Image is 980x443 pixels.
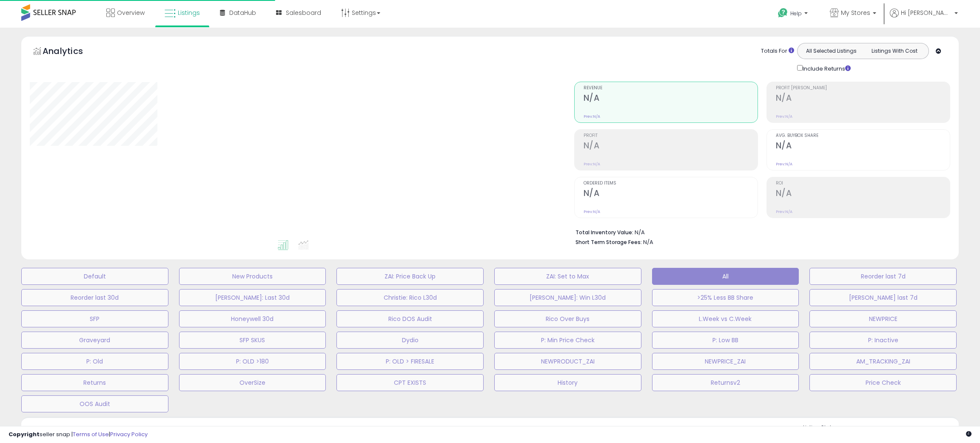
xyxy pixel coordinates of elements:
span: My Stores [841,9,870,17]
button: ZAI: Price Back Up [336,268,484,285]
button: P: OLD >180 [179,353,326,370]
span: Hi [PERSON_NAME] [901,9,952,17]
button: Christie: Rico L30d [336,289,484,306]
button: P: Low BB [652,332,799,349]
button: History [494,374,641,391]
span: Listings [178,9,200,17]
div: seller snap | | [9,431,148,439]
button: >25% Less BB Share [652,289,799,306]
a: Help [771,1,816,28]
span: Revenue [584,86,758,91]
small: Prev: N/A [776,114,792,119]
h5: Analytics [43,45,100,59]
span: Overview [117,9,145,17]
button: Listings With Cost [863,45,926,57]
button: [PERSON_NAME] last 7d [809,289,957,306]
b: Total Inventory Value: [575,229,633,236]
span: DataHub [229,9,256,17]
small: Prev: N/A [584,209,600,214]
i: Get Help [778,8,788,18]
button: P: OLD > FIRESALE [336,353,484,370]
h2: N/A [584,141,758,152]
button: [PERSON_NAME]: Last 30d [179,289,326,306]
button: Returnsv2 [652,374,799,391]
div: Include Returns [791,63,861,73]
h2: N/A [776,93,950,105]
button: All [652,268,799,285]
button: CPT EXISTS [336,374,484,391]
button: OverSize [179,374,326,391]
span: Avg. Buybox Share [776,133,950,138]
button: Reorder last 7d [809,268,957,285]
li: N/A [575,227,944,237]
button: AM_TRACKING_ZAI [809,353,957,370]
h2: N/A [776,141,950,152]
button: L.Week vs C.Week [652,310,799,327]
button: [PERSON_NAME]: Win L30d [494,289,641,306]
small: Prev: N/A [776,162,792,167]
b: Short Term Storage Fees: [575,239,642,246]
button: P: Inactive [809,332,957,349]
button: Price Check [809,374,957,391]
button: NEWPRICE [809,310,957,327]
span: Profit [PERSON_NAME] [776,86,950,91]
h2: N/A [584,188,758,200]
small: Prev: N/A [776,209,792,214]
button: SFP SKUS [179,332,326,349]
strong: Copyright [9,430,40,438]
button: ZAI: Set to Max [494,268,641,285]
button: P: Old [21,353,168,370]
a: Hi [PERSON_NAME] [890,9,958,28]
h2: N/A [776,188,950,200]
button: P: Min Price Check [494,332,641,349]
button: Honeywell 30d [179,310,326,327]
button: Returns [21,374,168,391]
span: N/A [643,238,653,246]
button: Graveyard [21,332,168,349]
span: ROI [776,181,950,186]
span: Salesboard [286,9,321,17]
button: New Products [179,268,326,285]
button: All Selected Listings [800,45,863,57]
h2: N/A [584,93,758,105]
small: Prev: N/A [584,114,600,119]
button: Reorder last 30d [21,289,168,306]
span: Ordered Items [584,181,758,186]
button: Default [21,268,168,285]
button: OOS Audit [21,395,168,412]
button: SFP [21,310,168,327]
button: Rico Over Buys [494,310,641,327]
small: Prev: N/A [584,162,600,167]
div: Totals For [761,47,794,55]
span: Profit [584,133,758,138]
span: Help [790,10,802,17]
button: Rico DOS Audit [336,310,484,327]
button: NEWPRICE_ZAI [652,353,799,370]
button: NEWPRODUCT_ZAI [494,353,641,370]
button: Dydio [336,332,484,349]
